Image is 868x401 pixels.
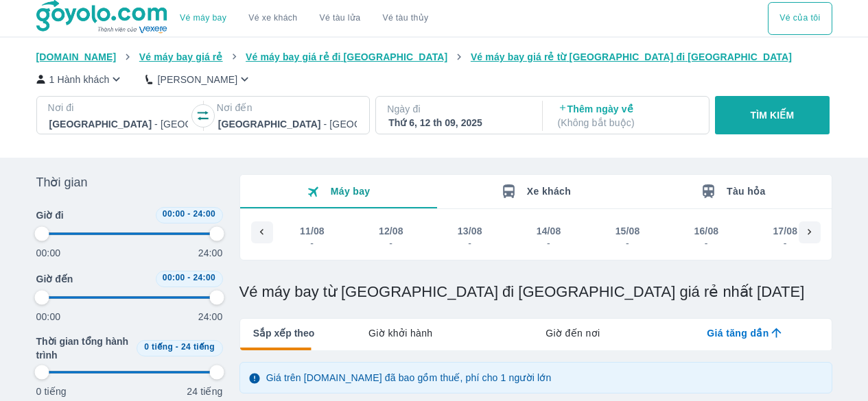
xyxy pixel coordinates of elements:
div: 11/08 [300,224,325,238]
span: Vé máy bay giá rẻ đi [GEOGRAPHIC_DATA] [246,51,447,62]
a: Vé máy bay [180,13,226,23]
div: choose transportation mode [169,2,439,35]
span: 00:00 [163,273,185,282]
div: Thứ 6, 12 th 09, 2025 [388,116,527,130]
div: 14/08 [537,224,561,238]
span: Vé máy bay giá rẻ từ [GEOGRAPHIC_DATA] đi [GEOGRAPHIC_DATA] [471,51,792,62]
p: 00:00 [36,246,61,260]
span: - [187,209,190,219]
button: [PERSON_NAME] [145,72,252,86]
div: - [379,238,403,249]
div: 12/08 [379,224,403,238]
div: 17/08 [773,224,797,238]
p: Nơi đi [48,101,189,114]
p: Thêm ngày về [558,102,696,130]
span: Xe khách [527,186,571,197]
p: ( Không bắt buộc ) [558,116,696,130]
p: 1 Hành khách [49,73,110,86]
p: 24:00 [198,246,223,260]
span: Giờ đến nơi [546,326,600,340]
span: 0 tiếng [144,342,173,352]
nav: breadcrumb [36,50,832,64]
p: 00:00 [36,310,61,324]
span: Vé máy bay giá rẻ [139,51,223,62]
div: - [301,238,324,249]
p: [PERSON_NAME] [157,73,237,86]
span: Máy bay [331,186,371,197]
div: - [458,238,482,249]
span: 24:00 [193,273,215,282]
div: scrollable day and price [273,221,799,252]
div: 16/08 [694,224,719,238]
div: 13/08 [458,224,482,238]
div: - [537,238,561,249]
a: Vé tàu lửa [309,2,372,35]
p: TÌM KIẾM [751,108,795,122]
span: 00:00 [163,209,185,219]
a: Vé xe khách [248,13,297,23]
span: - [187,273,190,282]
p: 24:00 [198,310,223,324]
span: Giờ khởi hành [368,326,432,340]
div: - [695,238,718,249]
span: Thời gian tổng hành trình [36,335,131,362]
button: TÌM KIẾM [715,96,830,134]
p: 0 tiếng [36,385,67,398]
span: Giờ đi [36,208,64,222]
button: 1 Hành khách [36,72,124,86]
p: Ngày đi [387,102,528,116]
span: - [176,342,178,352]
span: Giá tăng dần [707,326,769,340]
div: lab API tabs example [314,319,831,348]
p: Giá trên [DOMAIN_NAME] đã bao gồm thuế, phí cho 1 người lớn [266,371,552,385]
span: [DOMAIN_NAME] [36,51,117,62]
button: Vé tàu thủy [371,2,439,35]
p: 24 tiếng [187,385,222,398]
div: - [616,238,640,249]
h1: Vé máy bay từ [GEOGRAPHIC_DATA] đi [GEOGRAPHIC_DATA] giá rẻ nhất [DATE] [239,282,832,302]
p: Nơi đến [217,101,358,114]
span: Sắp xếp theo [253,326,315,340]
div: - [773,238,797,249]
span: 24 tiếng [181,342,215,352]
div: choose transportation mode [768,2,832,35]
span: 24:00 [193,209,215,219]
span: Tàu hỏa [727,186,766,197]
div: 15/08 [615,224,640,238]
button: Vé của tôi [768,2,832,35]
span: Giờ đến [36,272,73,286]
span: Thời gian [36,174,88,191]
